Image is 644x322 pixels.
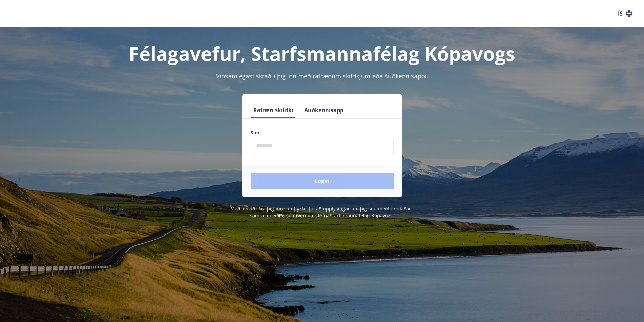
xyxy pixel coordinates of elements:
span: Með því að skrá þig inn samþykkir þú að upplýsingar um þig séu meðhöndlaðar í samræmi við Starfsm... [230,205,414,219]
button: Auðkennisapp [302,102,346,118]
button: Rafræn skilríki [251,102,296,118]
h1: Félagavefur, Starfsmannafélag Kópavogs [87,41,557,66]
label: Sími [251,129,394,136]
button: ÍS [614,7,636,20]
span: Vinsamlegast skráðu þig inn með rafrænum skilríkjum eða Auðkennisappi. [216,72,428,80]
a: Persónuverndarstefna [279,212,330,219]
